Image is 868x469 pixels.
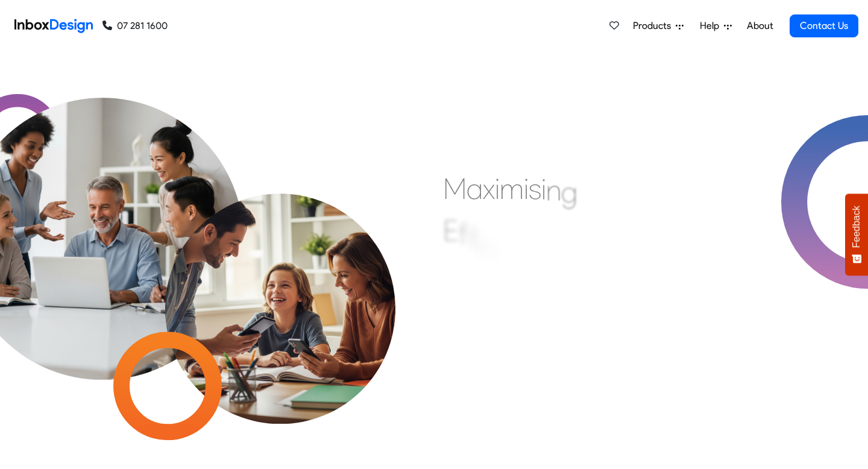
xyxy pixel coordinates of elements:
a: 07 281 1600 [102,19,168,33]
div: i [497,236,502,272]
div: g [561,174,577,210]
div: i [541,171,546,207]
div: a [467,171,483,207]
div: c [482,230,497,266]
button: Feedback - Show survey [845,194,868,275]
div: f [458,216,468,252]
div: M [443,171,467,207]
div: x [483,171,495,207]
a: Contact Us [790,14,858,37]
div: i [477,224,482,260]
div: f [468,219,477,256]
div: i [495,171,500,207]
div: n [546,172,561,208]
div: i [524,171,529,207]
span: Feedback [851,206,862,248]
a: Products [628,14,688,38]
div: Maximising Efficient & Engagement, Connecting Schools, Families, and Students. [443,171,735,351]
div: s [529,171,541,207]
a: About [743,14,776,38]
span: Products [633,19,676,33]
span: Help [700,19,724,33]
a: Help [695,14,737,38]
div: E [443,212,458,248]
div: m [500,171,524,207]
img: parents_with_child.png [137,136,424,424]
